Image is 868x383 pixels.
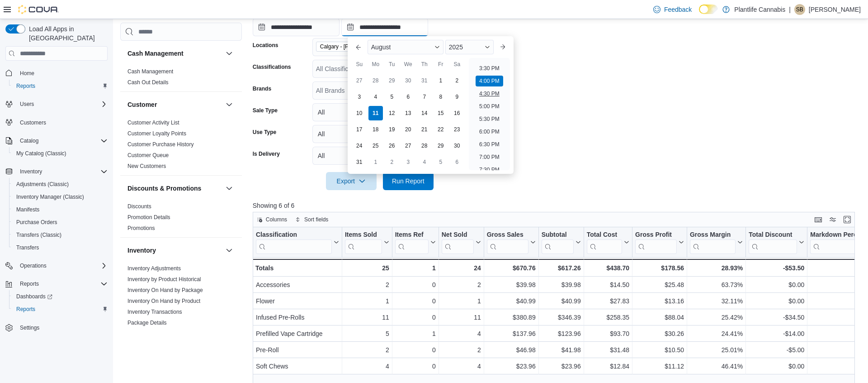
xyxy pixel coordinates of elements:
span: Reports [16,278,108,289]
div: $0.00 [749,279,804,290]
div: day-7 [417,90,432,104]
div: day-24 [352,139,367,153]
a: Package Details [127,320,167,326]
nav: Complex example [5,62,108,358]
button: Users [2,98,111,110]
span: Package Details [127,319,167,326]
span: Promotions [127,225,155,232]
div: day-18 [368,122,383,137]
a: Reports [13,304,39,315]
button: Cash Management [127,49,222,58]
div: Customer [120,117,242,175]
button: Sort fields [292,214,332,225]
div: Button. Open the year selector. 2025 is currently selected. [445,40,494,54]
button: Inventory [127,246,222,255]
div: day-4 [417,155,432,169]
a: Settings [16,322,43,333]
div: day-3 [352,90,367,104]
span: My Catalog (Classic) [16,150,66,157]
h3: Discounts & Promotions [127,184,201,193]
a: Inventory On Hand by Package [127,287,203,293]
button: Inventory [224,245,235,256]
button: Reports [9,80,111,92]
div: 63.73% [690,279,743,290]
li: 4:00 PM [476,76,503,86]
div: day-15 [434,106,448,120]
div: day-31 [417,73,432,88]
span: Adjustments (Classic) [16,181,69,188]
div: $670.76 [487,263,536,273]
button: Inventory [16,166,46,177]
a: Adjustments (Classic) [13,179,72,190]
div: Total Discount [749,231,797,254]
div: day-22 [434,122,448,137]
a: Promotion Details [127,214,170,220]
div: $39.98 [541,279,580,290]
span: Sort fields [304,216,328,223]
button: Reports [2,278,111,290]
div: day-11 [368,106,383,120]
button: Transfers [9,241,111,254]
div: day-9 [450,90,464,104]
div: day-28 [417,139,432,153]
div: day-10 [352,106,367,120]
p: Showing 6 of 6 [253,201,861,210]
button: Reports [9,303,111,316]
a: Customer Queue [127,152,169,158]
div: Gross Margin [690,231,736,254]
div: day-4 [368,90,383,104]
button: Catalog [2,134,111,147]
a: Inventory Manager (Classic) [13,191,88,202]
a: Home [16,68,38,79]
div: Total Cost [586,231,622,239]
div: We [401,57,415,72]
label: Sale Type [253,107,278,114]
div: day-19 [385,122,399,137]
li: 6:00 PM [476,126,503,137]
span: Inventory On Hand by Product [127,297,200,305]
span: Operations [16,260,108,271]
div: 25 [345,263,389,273]
div: -$53.50 [749,263,804,273]
span: Purchase Orders [16,219,57,226]
button: Reports [16,278,42,289]
p: Plantlife Cannabis [734,4,785,15]
div: day-30 [401,73,415,88]
span: Users [20,101,34,108]
button: Keyboard shortcuts [813,214,824,225]
button: Customers [2,116,111,129]
span: Purchase Orders [13,217,108,228]
button: Discounts & Promotions [224,183,235,194]
a: Manifests [13,204,43,215]
div: 25.42% [690,312,743,323]
button: Previous Month [351,40,366,54]
span: Manifests [13,204,108,215]
span: Settings [20,324,39,331]
div: Samantha Berting [794,4,805,15]
div: $13.16 [635,296,684,306]
div: day-8 [434,90,448,104]
div: $39.98 [487,279,536,290]
div: Sa [450,57,464,72]
div: Flower [256,296,339,306]
button: Inventory Manager (Classic) [9,191,111,203]
div: Gross Profit [635,231,677,254]
button: Classification [256,231,339,254]
span: Transfers [13,242,108,253]
button: Adjustments (Classic) [9,178,111,191]
span: Dashboards [16,293,52,300]
a: Customer Loyalty Points [127,130,186,137]
button: Operations [2,259,111,272]
li: 3:30 PM [476,63,503,74]
div: day-16 [450,106,464,120]
div: $178.56 [635,263,684,273]
li: 7:30 PM [476,164,503,175]
button: Settings [2,321,111,334]
button: Run Report [383,172,434,190]
div: 0 [395,312,436,323]
span: Catalog [16,135,108,146]
div: $25.48 [635,279,684,290]
button: Gross Profit [635,231,684,254]
div: Cash Management [120,66,242,91]
div: $27.83 [586,296,629,306]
